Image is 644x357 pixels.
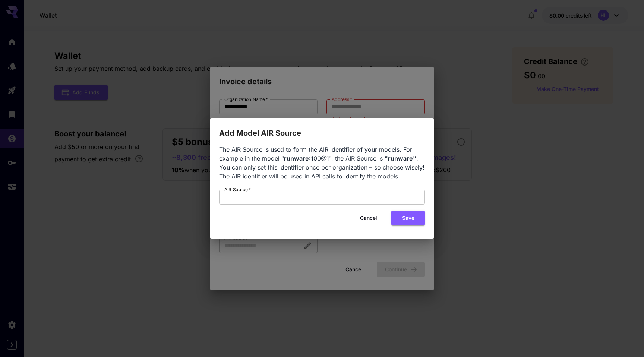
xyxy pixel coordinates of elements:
b: runware [284,155,309,162]
button: Cancel [352,211,385,226]
button: Save [391,211,425,226]
h2: Add Model AIR Source [210,118,434,139]
span: The AIR Source is used to form the AIR identifier of your models. For example in the model " :100... [219,146,424,180]
b: "runware" [385,155,416,162]
label: AIR Source [224,186,251,193]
